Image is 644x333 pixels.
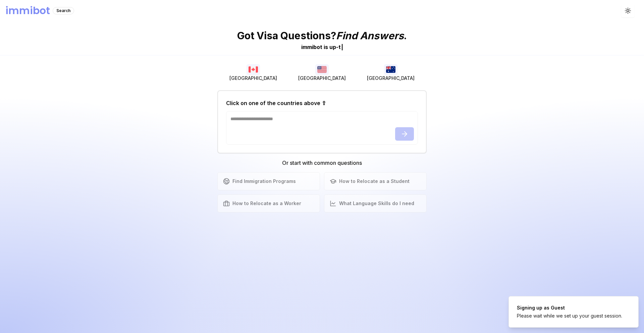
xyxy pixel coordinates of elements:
[315,64,329,75] img: USA flag
[341,44,343,50] span: |
[226,99,326,107] h2: Click on one of the countries above ⇧
[53,7,74,14] div: Search
[367,75,415,82] span: [GEOGRAPHIC_DATA]
[384,64,397,75] img: Australia flag
[298,75,346,82] span: [GEOGRAPHIC_DATA]
[336,30,404,42] span: Find Answers
[301,43,328,51] div: immibot is
[237,30,407,42] p: Got Visa Questions? .
[229,75,277,82] span: [GEOGRAPHIC_DATA]
[517,304,622,311] div: Signing up as Guest
[329,44,341,50] span: u p - t
[5,5,50,17] h1: immibot
[247,64,260,75] img: Canada flag
[517,313,622,319] div: Please wait while we set up your guest session.
[217,159,427,167] h3: Or start with common questions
